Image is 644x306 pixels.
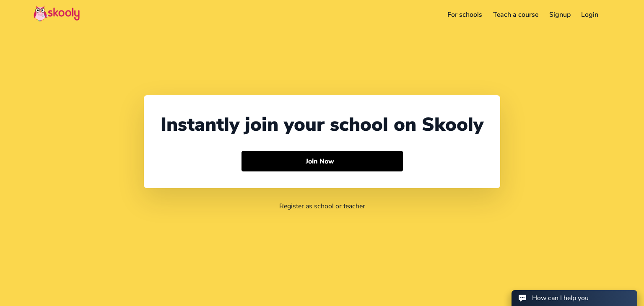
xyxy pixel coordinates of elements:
[442,8,488,21] a: For schools
[241,151,403,172] button: Join Now
[161,112,483,137] div: Instantly join your school on Skooly
[576,8,604,21] a: Login
[544,8,576,21] a: Signup
[34,5,80,22] img: Skooly
[488,8,544,21] a: Teach a course
[279,202,365,211] a: Register as school or teacher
